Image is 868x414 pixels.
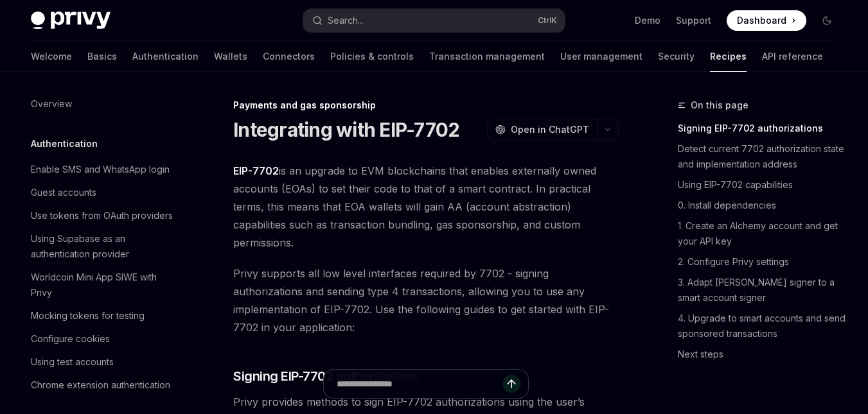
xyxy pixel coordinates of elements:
[31,12,111,30] img: dark logo
[21,327,185,350] a: Configure cookies
[132,41,199,72] a: Authentication
[678,118,847,139] a: Signing EIP-7702 authorizations
[21,304,185,327] a: Mocking tokens for testing
[817,10,837,31] button: Toggle dark mode
[560,41,642,72] a: User management
[263,41,315,72] a: Connectors
[710,41,747,72] a: Recipes
[21,374,185,397] a: Chrome extension authentication
[303,9,565,32] button: Open search
[21,227,185,266] a: Using Supabase as an authentication provider
[21,204,185,227] a: Use tokens from OAuth providers
[31,41,72,72] a: Welcome
[233,118,459,141] h1: Integrating with EIP-7702
[21,181,185,204] a: Guest accounts
[31,231,177,262] div: Using Supabase as an authentication provider
[678,308,847,344] a: 4. Upgrade to smart accounts and send sponsored transactions
[678,195,847,216] a: 0. Install dependencies
[31,377,170,393] div: Chrome extension authentication
[21,350,185,374] a: Using test accounts
[676,14,711,27] a: Support
[737,14,786,27] span: Dashboard
[538,15,557,26] span: Ctrl K
[328,13,364,28] div: Search...
[31,270,177,300] div: Worldcoin Mini App SIWE with Privy
[678,216,847,252] a: 1. Create an Alchemy account and get your API key
[691,98,748,113] span: On this page
[658,41,695,72] a: Security
[31,185,96,200] div: Guest accounts
[727,10,806,31] a: Dashboard
[233,264,619,336] span: Privy supports all low level interfaces required by 7702 - signing authorizations and sending typ...
[31,208,173,223] div: Use tokens from OAuth providers
[214,41,247,72] a: Wallets
[678,272,847,308] a: 3. Adapt [PERSON_NAME] signer to a smart account signer
[31,136,98,151] h5: Authentication
[678,344,847,365] a: Next steps
[429,41,545,72] a: Transaction management
[330,41,414,72] a: Policies & controls
[31,162,170,177] div: Enable SMS and WhatsApp login
[678,175,847,195] a: Using EIP-7702 capabilities
[21,266,185,304] a: Worldcoin Mini App SIWE with Privy
[233,99,619,112] div: Payments and gas sponsorship
[21,92,185,116] a: Overview
[762,41,823,72] a: API reference
[87,41,117,72] a: Basics
[635,14,660,27] a: Demo
[678,252,847,272] a: 2. Configure Privy settings
[678,139,847,175] a: Detect current 7702 authorization state and implementation address
[31,354,114,370] div: Using test accounts
[233,162,619,252] span: is an upgrade to EVM blockchains that enables externally owned accounts (EOAs) to set their code ...
[233,164,279,178] a: EIP-7702
[21,158,185,181] a: Enable SMS and WhatsApp login
[337,370,502,398] input: Ask a question...
[31,331,110,347] div: Configure cookies
[487,119,597,141] button: Open in ChatGPT
[31,96,72,112] div: Overview
[31,308,145,323] div: Mocking tokens for testing
[502,375,520,393] button: Send message
[511,123,589,136] span: Open in ChatGPT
